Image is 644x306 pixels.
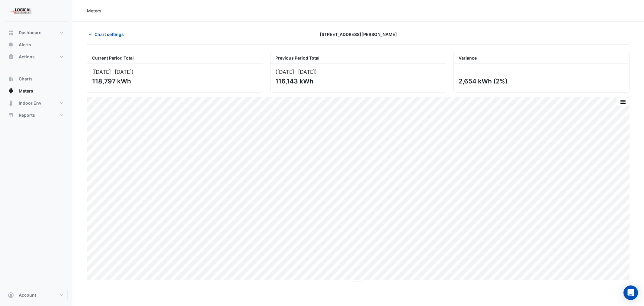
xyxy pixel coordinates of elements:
button: Account [5,289,68,301]
app-icon: Reports [8,112,14,118]
app-icon: Dashboard [8,30,14,36]
button: Meters [5,85,68,97]
span: Chart settings [95,31,124,37]
app-icon: Charts [8,76,14,82]
button: More Options [617,98,629,106]
app-icon: Actions [8,54,14,60]
span: Dashboard [19,30,42,36]
div: 118,797 kWh [92,77,257,85]
button: Actions [5,51,68,63]
button: Dashboard [5,27,68,39]
span: Actions [19,54,35,60]
button: Reports [5,109,68,121]
span: Meters [19,88,33,94]
div: Current Period Total [87,52,263,64]
span: - [DATE] [294,69,315,75]
div: Previous Period Total [271,52,446,64]
app-icon: Meters [8,88,14,94]
div: Open Intercom Messenger [623,285,638,300]
span: Indoor Env [19,100,41,106]
span: Charts [19,76,33,82]
div: 2,654 kWh (2%) [459,77,623,85]
span: - [DATE] [111,69,132,75]
button: Chart settings [87,29,128,40]
div: ([DATE] ) [92,69,258,75]
span: Alerts [19,42,31,48]
button: Alerts [5,39,68,51]
div: 116,143 kWh [275,77,440,85]
app-icon: Alerts [8,42,14,48]
span: Account [19,292,36,298]
div: Variance [454,52,629,64]
img: Company Logo [7,5,34,17]
button: Indoor Env [5,97,68,109]
span: [STREET_ADDRESS][PERSON_NAME] [320,31,397,37]
div: ([DATE] ) [275,69,441,75]
app-icon: Indoor Env [8,100,14,106]
div: Meters [87,8,101,14]
span: Reports [19,112,35,118]
button: Charts [5,73,68,85]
